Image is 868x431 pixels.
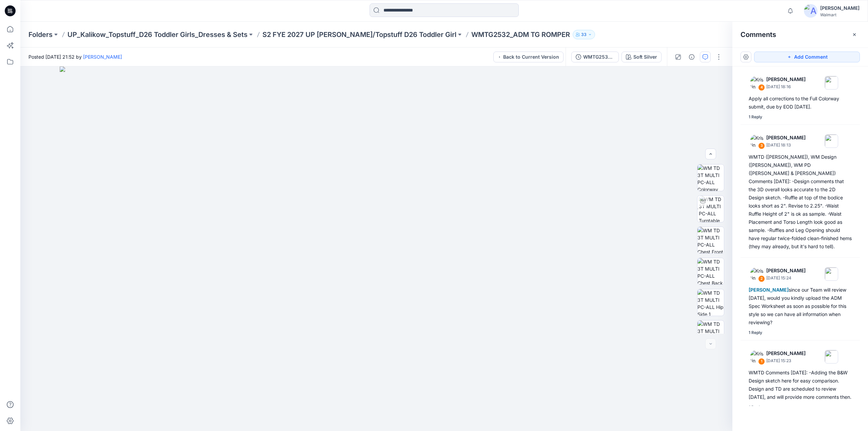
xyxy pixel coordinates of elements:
[697,164,724,191] img: WM TD 3T MULTI PC-ALL Colorway wo Avatar
[820,4,860,12] div: [PERSON_NAME]
[766,134,806,142] p: [PERSON_NAME]
[750,267,764,281] img: Kristin Veit
[699,196,724,222] img: WM TD 3T MULTI PC-ALL Turntable with Avatar
[583,53,614,61] div: WMTG2532_ADM ROMPER update 7.8
[697,320,724,347] img: WM TD 3T MULTI PC-ALL Hip Side 2
[573,30,595,39] button: 33
[67,30,248,39] a: UP_Kalikow_Topstuff_D26 Toddler Girls_Dresses & Sets
[749,369,852,401] div: WMTD Comments [DATE]: -Adding the B&W Design sketch here for easy comparison. Design and TD are s...
[804,4,817,18] img: avatar
[262,30,456,39] a: S2 FYE 2027 UP [PERSON_NAME]/Topstuff D26 Toddler Girl
[820,12,860,17] div: Walmart
[750,134,764,148] img: Kristin Veit
[766,83,806,90] p: [DATE] 18:16
[766,267,806,275] p: [PERSON_NAME]
[749,153,852,251] div: WMTD ([PERSON_NAME]), WM Design ([PERSON_NAME]), WM PD ([PERSON_NAME] & [PERSON_NAME]) Comments [...
[60,66,693,431] img: eyJhbGciOiJIUzI1NiIsImtpZCI6IjAiLCJzbHQiOiJzZXMiLCJ0eXAiOiJKV1QifQ.eyJkYXRhIjp7InR5cGUiOiJzdG9yYW...
[749,286,852,327] div: since our Team will review [DATE], would you kindly upload the ADM Spec Worksheet as soon as poss...
[749,95,852,111] div: Apply all corrections to the Full Colorway submit, due by EOD [DATE].
[622,52,662,62] button: Soft Silver
[766,142,806,149] p: [DATE] 18:13
[741,31,776,39] h2: Comments
[83,54,122,60] a: [PERSON_NAME]
[766,75,806,83] p: [PERSON_NAME]
[697,289,724,316] img: WM TD 3T MULTI PC-ALL Hip Side 1
[581,31,587,38] p: 33
[749,404,762,411] div: 1 Reply
[686,52,697,62] button: Details
[749,287,789,293] span: [PERSON_NAME]
[758,84,765,91] div: 4
[28,53,122,60] span: Posted [DATE] 21:52 by
[758,142,765,149] div: 3
[697,227,724,253] img: WM TD 3T MULTI PC-ALL Chest Front
[749,114,762,120] div: 1 Reply
[766,349,806,357] p: [PERSON_NAME]
[750,76,764,90] img: Kristin Veit
[758,358,765,365] div: 1
[750,350,764,364] img: Kristin Veit
[766,357,806,364] p: [DATE] 15:23
[766,275,806,281] p: [DATE] 15:24
[633,53,657,61] div: Soft Silver
[749,329,762,336] div: 1 Reply
[28,30,53,39] a: Folders
[571,52,619,62] button: WMTG2532_ADM ROMPER update 7.8
[493,52,564,62] button: Back to Current Version
[754,52,860,62] button: Add Comment
[758,275,765,282] div: 2
[471,30,570,39] p: WMTG2532_ADM TG ROMPER
[697,258,724,285] img: WM TD 3T MULTI PC-ALL Chest Back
